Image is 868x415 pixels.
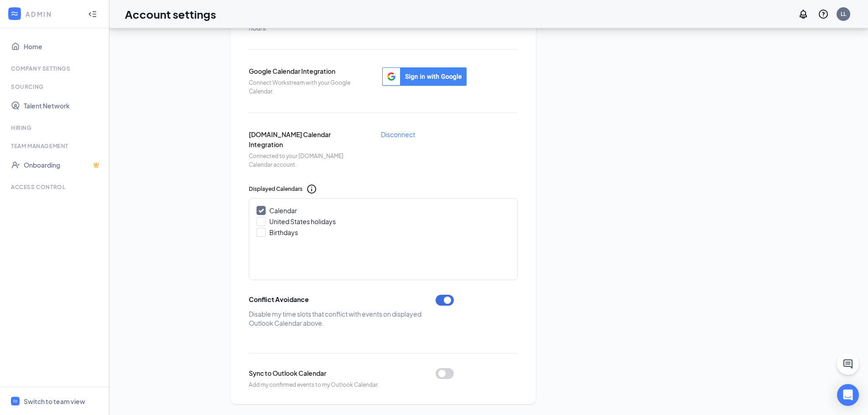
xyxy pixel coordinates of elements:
[249,368,379,378] span: Sync to Outlook Calendar
[249,185,303,194] span: Displayed Calendars
[842,359,853,369] svg: ChatActive
[11,83,100,91] div: Sourcing
[818,9,829,20] svg: QuestionInfo
[269,228,298,237] div: Birthdays
[798,9,809,20] svg: Notifications
[11,183,100,191] div: Access control
[837,384,859,406] div: Open Intercom Messenger
[269,217,336,226] div: United States holidays
[24,397,85,406] div: Switch to team view
[11,65,100,72] div: Company Settings
[841,10,846,18] div: LL
[381,129,415,139] a: Disconnect
[125,6,216,22] h1: Account settings
[269,206,297,215] div: Calendar
[249,295,309,304] div: Conflict Avoidance
[12,398,18,404] svg: WorkstreamLogo
[24,97,102,115] a: Talent Network
[88,10,97,19] svg: Collapse
[249,309,436,328] div: Disable my time slots that conflict with events on displayed Outlook Calendar above.
[249,381,379,389] span: Add my confirmed events to my Outlook Calendar.
[24,156,102,174] a: OnboardingCrown
[306,184,317,195] svg: Info
[11,142,100,150] div: Team Management
[837,353,859,375] button: ChatActive
[249,152,354,169] span: Connected to your [DOMAIN_NAME] Calendar account.
[249,79,354,96] span: Connect Workstream with your Google Calendar.
[11,124,100,132] div: Hiring
[26,10,80,19] div: ADMIN
[10,9,19,18] svg: WorkstreamLogo
[249,66,354,76] span: Google Calendar Integration
[249,129,354,149] span: [DOMAIN_NAME] Calendar Integration
[24,37,102,56] a: Home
